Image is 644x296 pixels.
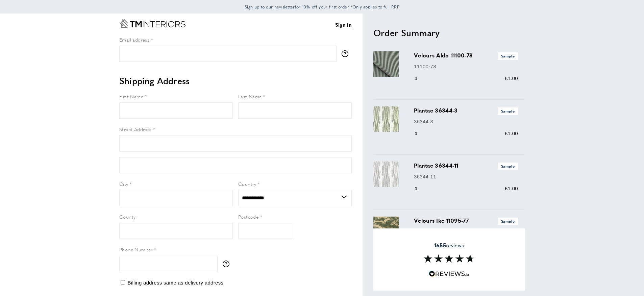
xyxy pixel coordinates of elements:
span: Billing address same as delivery address [127,280,223,286]
span: Sample [498,52,518,59]
span: Sign up to our newsletter [245,4,295,10]
span: First Name [119,93,143,100]
div: 1 [414,129,427,138]
button: More information [342,50,352,57]
img: Plantae 36344-11 [373,162,399,187]
input: Billing address same as delivery address [121,280,125,285]
div: 1 [414,74,427,82]
p: 36344-11 [414,173,518,181]
h3: Velours Ike 11095-77 [414,217,518,225]
p: 11095-77 [414,228,518,236]
span: for 10% off your first order *Only applies to full RRP [245,4,399,10]
p: 11100-78 [414,63,518,71]
span: £1.00 [505,130,518,136]
a: Sign in [335,21,352,29]
img: Reviews section [424,254,474,263]
h3: Velours Aldo 11100-78 [414,51,518,59]
img: Plantae 36344-3 [373,106,399,132]
span: Last Name [238,93,262,100]
div: 1 [414,184,427,193]
span: Postcode [238,213,258,220]
img: Velours Aldo 11100-78 [373,51,399,77]
button: More information [223,261,233,267]
h3: Plantae 36344-3 [414,106,518,115]
strong: 1655 [434,241,446,249]
span: Sample [498,107,518,115]
img: Reviews.io 5 stars [429,271,469,277]
span: reviews [434,242,464,249]
h2: Order Summary [373,27,525,39]
h3: Plantae 36344-11 [414,162,518,170]
p: 36344-3 [414,118,518,126]
a: Go to Home page [119,19,185,28]
span: Sample [498,163,518,170]
span: £1.00 [505,186,518,191]
span: City [119,180,128,187]
span: Phone Number [119,246,153,253]
img: Velours Ike 11095-77 [373,217,399,242]
span: Email address [119,36,149,43]
span: Country [238,180,256,187]
span: £1.00 [505,75,518,81]
span: County [119,213,135,220]
h2: Shipping Address [119,75,352,87]
a: Sign up to our newsletter [245,3,295,10]
span: Street Address [119,126,152,132]
span: Sample [498,218,518,225]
